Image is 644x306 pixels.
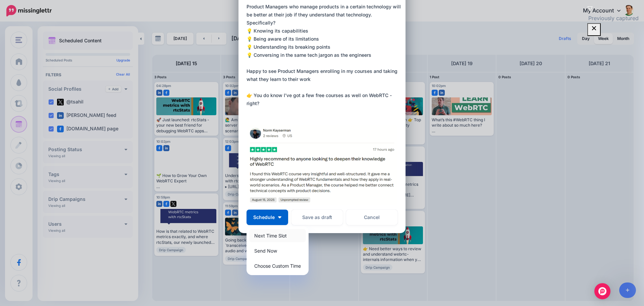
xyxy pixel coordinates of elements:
[346,210,397,225] a: Cancel
[247,125,397,205] img: L6K9F7SZL85K8OA6ZAF995P49YZY0BF8.png
[291,210,343,225] button: Save as draft
[253,215,275,220] span: Schedule
[594,283,610,299] div: Open Intercom Messenger
[249,259,306,272] a: Choose Custom Time
[278,216,281,218] img: arrow-down-white.png
[247,226,309,275] div: Schedule
[249,229,306,242] a: Next Time Slot
[249,244,306,257] a: Send Now
[247,210,288,225] button: Schedule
